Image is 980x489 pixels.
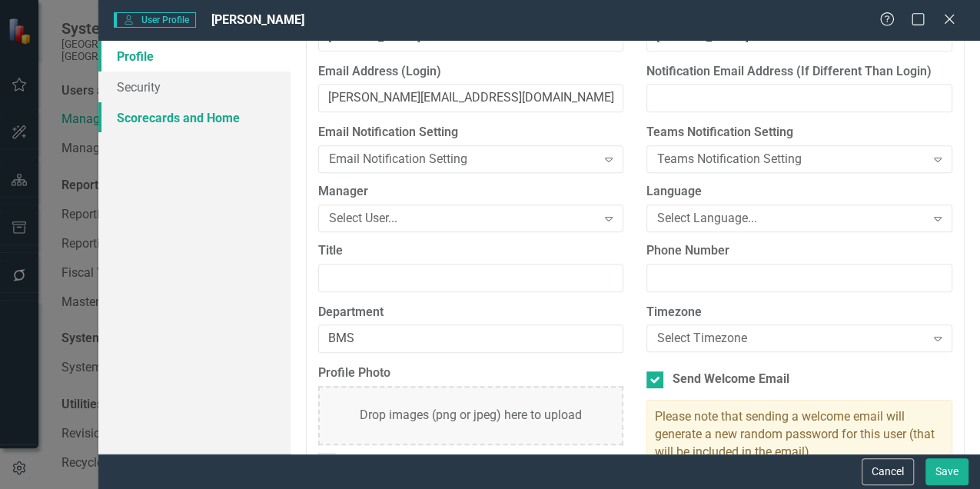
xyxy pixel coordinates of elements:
button: Save [925,458,968,485]
label: Phone Number [646,242,952,260]
div: Select User... [329,210,596,228]
label: Teams Notification Setting [646,124,952,141]
a: Security [98,72,291,102]
span: User Profile [114,12,196,28]
div: Fetch Photo from Gravatar [344,453,492,471]
div: Send Welcome Email [673,371,789,388]
span: [PERSON_NAME] [211,12,304,27]
label: Profile Photo [318,364,624,382]
label: Manager [318,183,624,201]
label: Email Notification Setting [318,124,624,141]
label: Email Address (Login) [318,63,624,81]
button: Cancel [862,458,914,485]
div: Teams Notification Setting [657,151,925,168]
label: Language [646,183,952,201]
div: Please note that sending a welcome email will generate a new random password for this user (that ... [646,400,952,470]
label: Title [318,242,624,260]
label: Notification Email Address (If Different Than Login) [646,63,952,81]
a: Profile [98,41,291,72]
div: Select Timezone [657,330,925,348]
div: Email Notification Setting [329,151,596,168]
div: Drop images (png or jpeg) here to upload [360,407,582,424]
label: Department [318,304,624,321]
div: Select Language... [657,210,925,228]
label: Timezone [646,304,952,321]
a: Scorecards and Home [98,102,291,133]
